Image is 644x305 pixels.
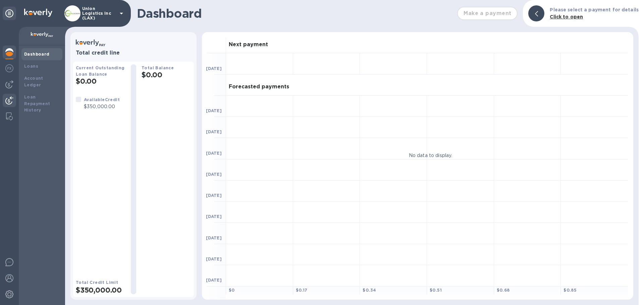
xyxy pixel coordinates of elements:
[76,65,125,77] b: Current Outstanding Loan Balance
[206,278,222,283] b: [DATE]
[137,6,454,20] h1: Dashboard
[76,280,118,285] b: Total Credit Limit
[76,77,125,85] h2: $0.00
[409,152,452,159] p: No data to display.
[142,65,174,70] b: Total Balance
[497,288,510,293] b: $ 0.68
[296,288,308,293] b: $ 0.17
[206,172,222,177] b: [DATE]
[142,71,191,79] h2: $0.00
[24,94,50,113] b: Loan Repayment History
[206,214,222,219] b: [DATE]
[363,288,376,293] b: $ 0.34
[206,193,222,198] b: [DATE]
[76,286,125,294] h2: $350,000.00
[229,288,235,293] b: $ 0
[76,50,191,56] h3: Total credit line
[24,52,50,57] b: Dashboard
[206,151,222,156] b: [DATE]
[24,64,38,69] b: Loans
[5,64,13,72] img: Foreign exchange
[24,9,52,17] img: Logo
[84,97,120,102] b: Available Credit
[206,235,222,240] b: [DATE]
[206,256,222,261] b: [DATE]
[3,7,16,20] div: Unpin categories
[82,6,116,20] p: Union Logistics Inc (LAX)
[430,288,442,293] b: $ 0.51
[550,7,639,12] b: Please select a payment for details
[84,103,120,110] p: $350,000.00
[563,288,577,293] b: $ 0.85
[206,108,222,113] b: [DATE]
[206,129,222,134] b: [DATE]
[550,14,583,19] b: Click to open
[24,76,43,87] b: Account Ledger
[229,42,268,48] h3: Next payment
[206,66,222,71] b: [DATE]
[229,84,289,90] h3: Forecasted payments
